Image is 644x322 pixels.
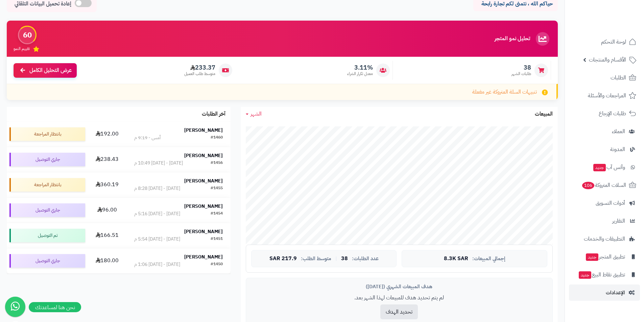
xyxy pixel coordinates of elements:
span: الأقسام والمنتجات [589,55,626,65]
a: المراجعات والأسئلة [569,88,640,104]
span: العملاء [612,127,625,136]
td: 192.00 [88,122,126,147]
td: 180.00 [88,248,126,273]
div: [DATE] - [DATE] 8:28 م [134,185,180,192]
span: طلبات الشهر [511,71,531,77]
a: تطبيق نقاط البيعجديد [569,267,640,283]
span: عرض التحليل الكامل [29,67,72,74]
h3: تحليل نمو المتجر [495,36,530,42]
div: جاري التوصيل [9,153,85,166]
strong: [PERSON_NAME] [184,253,223,261]
span: المدونة [610,145,625,154]
a: المدونة [569,141,640,157]
a: الشهر [246,110,262,118]
span: إجمالي المبيعات: [472,256,505,262]
span: 217.9 SAR [269,256,297,262]
td: 238.43 [88,147,126,172]
span: الشهر [251,110,262,118]
strong: [PERSON_NAME] [184,203,223,210]
span: السلات المتروكة [581,180,626,190]
div: [DATE] - [DATE] 1:06 م [134,261,180,268]
strong: [PERSON_NAME] [184,152,223,159]
span: التطبيقات والخدمات [584,234,625,244]
span: 233.37 [184,64,215,71]
span: طلبات الإرجاع [599,109,626,118]
div: [DATE] - [DATE] 5:16 م [134,210,180,217]
div: #1460 [211,134,223,141]
span: 38 [341,256,348,262]
button: تحديد الهدف [380,304,418,319]
span: متوسط الطلب: [301,256,331,262]
span: الطلبات [611,73,626,82]
a: التطبيقات والخدمات [569,231,640,247]
td: 166.51 [88,223,126,248]
span: تقييم النمو [14,46,30,52]
div: هدف المبيعات الشهري ([DATE]) [251,283,547,290]
td: 360.19 [88,172,126,197]
img: logo-2.png [598,14,638,28]
span: عدد الطلبات: [352,256,379,262]
span: التقارير [612,216,625,226]
span: 38 [511,64,531,71]
strong: [PERSON_NAME] [184,127,223,134]
span: 3.11% [347,64,373,71]
span: تنبيهات السلة المتروكة غير مفعلة [472,88,537,96]
a: طلبات الإرجاع [569,105,640,122]
a: الإعدادات [569,284,640,301]
a: عرض التحليل الكامل [14,63,77,78]
span: لوحة التحكم [601,37,626,47]
div: #1451 [211,236,223,243]
div: [DATE] - [DATE] 10:49 م [134,160,183,167]
a: لوحة التحكم [569,34,640,50]
span: 106 [582,181,595,189]
a: تطبيق المتجرجديد [569,249,640,265]
span: تطبيق المتجر [585,252,625,262]
div: #1454 [211,210,223,217]
div: تم التوصيل [9,229,85,242]
strong: [PERSON_NAME] [184,177,223,184]
span: معدل تكرار الشراء [347,71,373,77]
span: 8.3K SAR [444,256,468,262]
span: تطبيق نقاط البيع [578,270,625,279]
h3: آخر الطلبات [202,111,225,117]
strong: [PERSON_NAME] [184,228,223,235]
div: أمس - 9:19 م [134,134,161,141]
h3: المبيعات [535,111,553,117]
td: 96.00 [88,198,126,223]
span: المراجعات والأسئلة [588,91,626,100]
div: جاري التوصيل [9,203,85,217]
div: بانتظار المراجعة [9,127,85,141]
span: وآتس آب [593,163,625,172]
span: متوسط طلب العميل [184,71,215,77]
span: جديد [579,271,591,279]
a: أدوات التسويق [569,195,640,211]
span: جديد [586,253,598,261]
a: العملاء [569,123,640,140]
a: السلات المتروكة106 [569,177,640,193]
span: جديد [593,164,606,171]
div: #1456 [211,160,223,167]
span: الإعدادات [606,288,625,297]
span: أدوات التسويق [596,198,625,208]
div: #1455 [211,185,223,192]
div: [DATE] - [DATE] 5:54 م [134,236,180,243]
div: بانتظار المراجعة [9,178,85,192]
p: لم يتم تحديد هدف للمبيعات لهذا الشهر بعد. [251,294,547,302]
a: التقارير [569,213,640,229]
div: #1450 [211,261,223,268]
div: جاري التوصيل [9,254,85,268]
span: | [335,256,337,261]
a: الطلبات [569,70,640,86]
a: وآتس آبجديد [569,159,640,175]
